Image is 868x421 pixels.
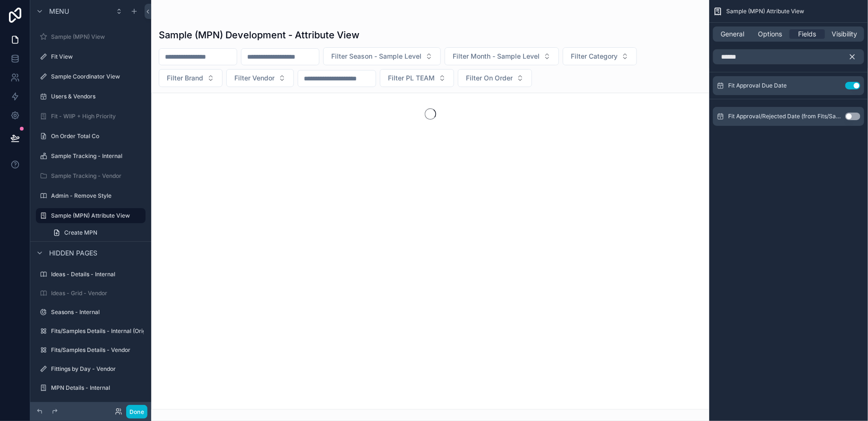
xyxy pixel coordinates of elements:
label: Ideas - Details - Internal [51,271,144,278]
a: Fit View [36,49,146,64]
span: Fit Approval/Rejected Date (from Fits/Samples) [728,113,842,120]
span: Options [758,29,782,39]
a: Fits/Samples Details - Internal (Original) [36,324,146,339]
a: Sample Tracking - Vendor [36,168,146,184]
a: Ideas - Grid - Vendor [36,286,146,301]
a: Sample (MPN) View [36,29,146,44]
a: Sample Coordinator View [36,69,146,84]
label: Sample Tracking - Internal [51,152,144,160]
a: Fittings by Day - Vendor [36,361,146,377]
label: Fit - WIIP + High Priority [51,113,144,120]
button: Done [126,405,147,419]
span: General [721,29,745,39]
label: Sample Tracking - Vendor [51,172,144,180]
span: Menu [49,7,69,16]
a: Create MPN [47,225,146,240]
label: Sample Coordinator View [51,73,144,80]
a: Admin - Remove Style [36,188,146,203]
label: Fits/Samples Details - Vendor [51,346,144,354]
label: Fit View [51,53,144,61]
label: Ideas - Grid - Vendor [51,289,144,297]
a: Users & Vendors [36,89,146,104]
a: Sample Tracking - Internal [36,149,146,164]
label: On Order Total Co [51,132,144,140]
label: Fittings by Day - Vendor [51,365,144,373]
a: Sample (MPN) Attribute View [36,208,146,223]
span: Hidden pages [49,248,97,258]
label: Admin - Remove Style [51,192,144,200]
a: Ideas - Details - Internal [36,267,146,282]
span: Fields [799,29,816,39]
label: MPN Details - Internal [51,384,144,392]
label: Sample (MPN) View [51,33,144,41]
span: Fit Approval Due Date [728,82,787,89]
span: Sample (MPN) Attribute View [726,8,804,15]
a: Fit - WIIP + High Priority [36,109,146,124]
span: Create MPN [64,229,97,237]
a: On Order Total Co [36,129,146,144]
a: Seasons - Internal [36,305,146,320]
a: MPN Details - Internal [36,380,146,395]
label: Fits/Samples Details - Internal (Original) [51,327,157,335]
label: Seasons - Internal [51,308,144,316]
label: Sample (MPN) Attribute View [51,212,140,219]
label: Users & Vendors [51,93,144,100]
a: Fits/Samples Details - Vendor [36,342,146,358]
span: Visibility [832,29,858,39]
